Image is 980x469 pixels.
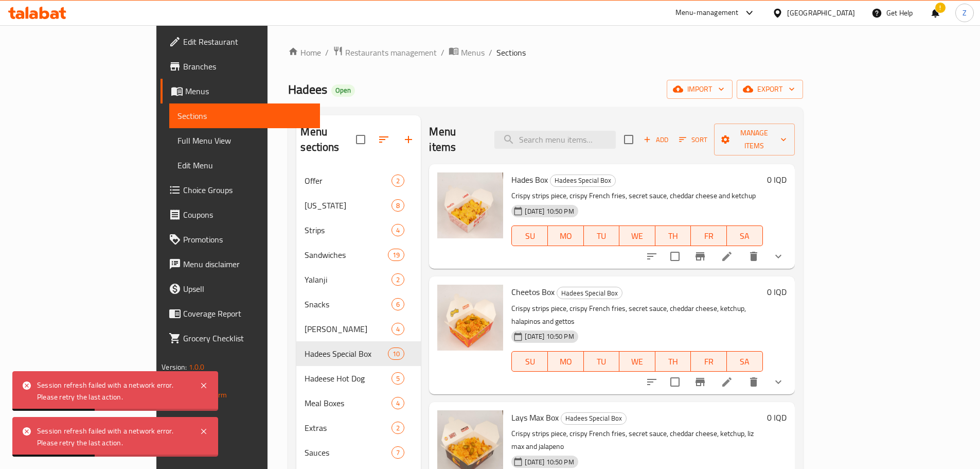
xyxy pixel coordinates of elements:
span: Add [642,134,670,146]
nav: breadcrumb [288,46,803,59]
div: items [391,273,404,286]
span: SU [516,354,544,369]
span: SA [731,229,759,244]
button: WE [619,351,655,372]
button: SA [727,225,763,246]
div: Hadeese Hot Dog5 [296,366,421,391]
div: Kentucky [305,199,391,212]
div: [PERSON_NAME]4 [296,317,421,341]
span: SU [516,229,544,244]
button: sort-choices [639,370,664,394]
span: [US_STATE] [305,199,391,212]
span: 10 [388,349,404,359]
a: Coupons [161,202,320,227]
span: 7 [392,448,404,458]
a: Promotions [161,227,320,252]
span: Hadees Special Box [550,175,615,186]
span: FR [695,229,723,244]
a: Upsell [161,276,320,301]
span: Open [331,86,355,95]
span: Sauces [305,446,391,459]
span: Extras [305,422,391,434]
span: FR [695,354,723,369]
div: [GEOGRAPHIC_DATA] [787,7,855,19]
p: Crispy strips piece, crispy French fries, secret sauce, cheddar cheese and ketchup [511,189,762,202]
button: TU [584,225,620,246]
div: Yalanji [305,273,391,286]
span: Menu disclaimer [183,258,312,270]
div: Yalanji2 [296,267,421,292]
a: Edit menu item [721,250,733,263]
div: items [391,422,404,434]
div: items [388,249,404,261]
h2: Menu items [429,124,482,155]
button: Add [639,132,672,148]
h6: 0 IQD [767,285,787,299]
img: Hades Box [437,172,503,238]
h6: 0 IQD [767,172,787,187]
a: Sections [169,103,320,128]
svg: Show Choices [772,250,785,263]
div: Hadees Special Box [561,412,627,425]
span: Hadees Special Box [557,287,622,299]
div: Hadees Special Box [557,287,622,299]
span: Lays Max Box [511,410,559,425]
div: items [391,175,404,187]
span: Offer [305,175,391,187]
span: Coverage Report [183,307,312,320]
a: Branches [161,54,320,79]
span: Meal Boxes [305,397,391,409]
span: Full Menu View [177,134,312,147]
span: SA [731,354,759,369]
button: MO [548,225,584,246]
p: Crispy strips piece, crispy French fries, secret sauce, cheddar cheese, ketchup, liz max and jala... [511,427,762,453]
h2: Menu sections [300,124,356,155]
span: MO [552,229,580,244]
button: SU [511,225,548,246]
span: 2 [392,176,404,186]
span: Hadeese Hot Dog [305,372,391,385]
span: TU [588,354,616,369]
button: Manage items [714,124,794,155]
div: Meal Boxes4 [296,391,421,415]
span: Sections [496,46,526,59]
div: items [391,298,404,310]
span: WE [623,229,651,244]
button: import [667,80,733,99]
button: Add section [396,127,421,152]
button: delete [741,244,766,269]
span: Strips [305,224,391,236]
li: / [325,46,329,59]
a: Coverage Report [161,301,320,326]
div: Sandwiches19 [296,242,421,267]
span: Cheetos Box [511,284,555,300]
span: Restaurants management [345,46,437,59]
span: 4 [392,225,404,235]
span: Select section [618,129,639,150]
li: / [441,46,444,59]
button: export [737,80,803,99]
button: WE [619,225,655,246]
img: Cheetos Box [437,285,503,351]
span: [PERSON_NAME] [305,323,391,335]
div: items [391,224,404,236]
button: TH [655,225,691,246]
span: 2 [392,275,404,285]
span: Select to update [664,371,686,393]
span: Z [963,7,967,19]
div: Hadees Special Box10 [296,341,421,366]
div: Snacks6 [296,292,421,317]
span: Version: [162,360,187,374]
div: Sauces7 [296,440,421,465]
span: Sort [679,134,707,146]
div: Hadees Rizo [305,323,391,335]
span: Coupons [183,209,312,221]
button: Branch-specific-item [688,370,712,394]
div: Extras2 [296,415,421,440]
span: Upsell [183,283,312,295]
span: Snacks [305,298,391,310]
div: [US_STATE]8 [296,193,421,218]
a: Edit Restaurant [161,29,320,54]
span: 4 [392,324,404,334]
